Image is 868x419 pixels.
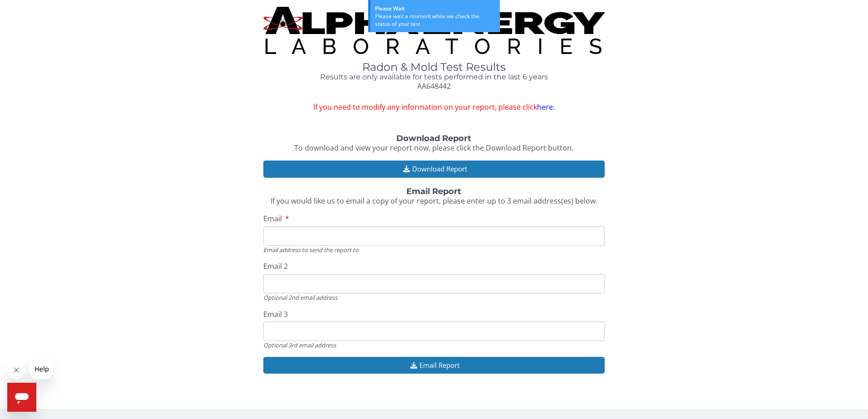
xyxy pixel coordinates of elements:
iframe: Close message [7,361,25,379]
span: To download and view your report now, please click the Download Report button. [294,143,573,153]
iframe: Button to launch messaging window [7,383,36,412]
div: Optional 3rd email address [263,341,605,349]
strong: Email Report [406,186,461,196]
span: Email 3 [263,309,288,319]
span: Email 2 [263,261,288,271]
span: Email [263,214,282,224]
img: TightCrop.jpg [263,7,605,54]
a: here. [537,102,555,112]
div: Email address to send the report to [263,246,605,254]
h1: Radon & Mold Test Results [263,61,605,73]
button: Email Report [263,357,605,374]
div: Optional 2nd email address [263,293,605,302]
strong: Download Report [396,133,471,143]
div: Please wait a moment while we check the status of your test [375,12,495,28]
button: Download Report [263,161,605,177]
span: If you would like us to email a copy of your report, please enter up to 3 email address(es) below. [271,196,597,206]
iframe: Message from company [29,359,53,379]
div: Please Wait [375,5,495,12]
h4: Results are only available for tests performed in the last 6 years [263,73,605,81]
span: AA648442 [417,81,451,91]
span: If you need to modify any information on your report, please click [263,102,605,112]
